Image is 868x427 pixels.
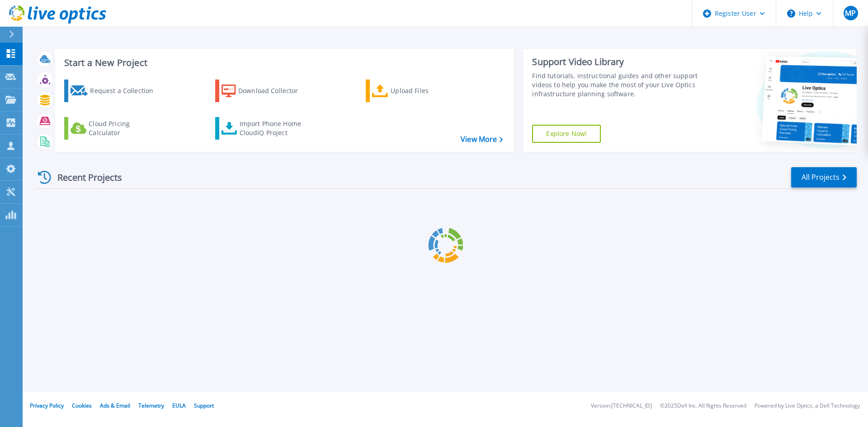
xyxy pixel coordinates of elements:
div: Recent Projects [35,166,134,188]
a: View More [461,135,503,144]
span: MP [845,9,856,17]
a: Support [194,402,214,409]
a: Privacy Policy [30,402,64,409]
div: Download Collector [238,82,311,100]
div: Support Video Library [532,56,702,68]
a: Ads & Email [100,402,130,409]
li: Powered by Live Optics, a Dell Technology [755,403,860,409]
a: Cloud Pricing Calculator [64,117,165,140]
div: Upload Files [391,82,463,100]
h3: Start a New Project [64,58,503,68]
a: Telemetry [138,402,164,409]
a: All Projects [791,167,857,188]
a: Request a Collection [64,80,165,102]
a: Explore Now! [532,125,601,143]
li: Version: [TECHNICAL_ID] [591,403,652,409]
a: Upload Files [366,80,467,102]
a: EULA [172,402,186,409]
div: Cloud Pricing Calculator [89,119,161,137]
div: Find tutorials, instructional guides and other support videos to help you make the most of your L... [532,71,702,99]
div: Request a Collection [90,82,162,100]
a: Download Collector [215,80,316,102]
div: Import Phone Home CloudIQ Project [240,119,310,137]
li: © 2025 Dell Inc. All Rights Reserved [660,403,746,409]
a: Cookies [72,402,92,409]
